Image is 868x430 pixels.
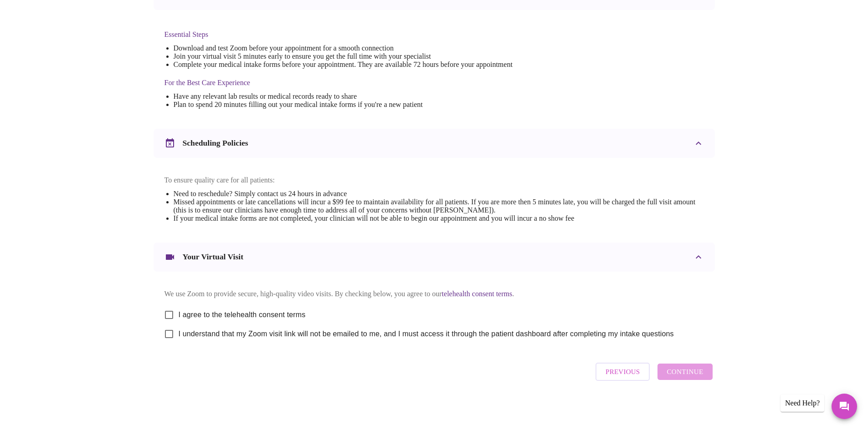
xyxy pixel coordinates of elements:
[781,395,824,412] div: Need Help?
[832,394,857,419] button: Messages
[179,309,306,320] span: I agree to the telehealth consent terms
[596,363,650,381] button: Previous
[174,92,513,101] li: Have any relevant lab results or medical records ready to share
[174,44,513,52] li: Download and test Zoom before your appointment for a smooth connection
[174,52,513,61] li: Join your virtual visit 5 minutes early to ensure you get the full time with your specialist
[179,329,674,339] span: I understand that my Zoom visit link will not be emailed to me, and I must access it through the ...
[164,79,513,87] h4: For the Best Care Experience
[442,290,513,298] a: telehealth consent terms
[154,243,715,272] div: Your Virtual Visit
[174,61,513,69] li: Complete your medical intake forms before your appointment. They are available 72 hours before yo...
[164,290,704,298] p: We use Zoom to provide secure, high-quality video visits. By checking below, you agree to our .
[606,366,640,378] span: Previous
[174,190,704,198] li: Need to reschedule? Simply contact us 24 hours in advance
[154,129,715,158] div: Scheduling Policies
[164,176,704,184] p: To ensure quality care for all patients:
[183,252,244,262] h3: Your Virtual Visit
[174,101,513,109] li: Plan to spend 20 minutes filling out your medical intake forms if you're a new patient
[174,214,704,223] li: If your medical intake forms are not completed, your clinician will not be able to begin our appo...
[164,30,513,39] h4: Essential Steps
[174,198,704,214] li: Missed appointments or late cancellations will incur a $99 fee to maintain availability for all p...
[183,138,248,148] h3: Scheduling Policies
